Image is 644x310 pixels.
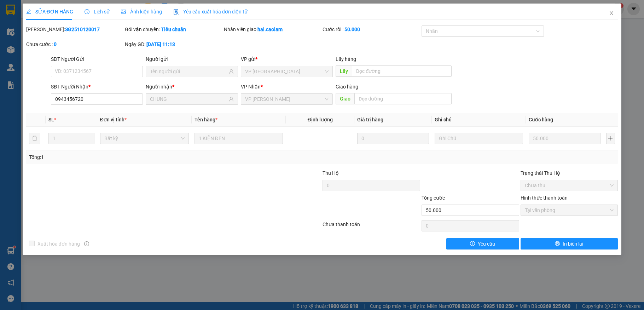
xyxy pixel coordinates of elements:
span: VP Phan Thiết [245,94,329,104]
span: SỬA ĐƠN HÀNG [26,9,73,15]
b: SG2510120017 [65,27,100,32]
div: Chưa cước : [26,40,124,48]
input: 0 [357,133,429,144]
b: Tiêu chuẩn [161,27,186,32]
span: picture [121,9,126,14]
input: Tên người nhận [150,95,227,103]
span: Yêu cầu [478,240,495,248]
span: VP Sài Gòn [245,66,329,77]
div: Cước rồi : [323,25,420,33]
span: VP Nhận [241,84,261,90]
span: close [609,10,614,16]
span: Giá trị hàng [357,117,383,122]
b: 50.000 [344,27,360,32]
div: [PERSON_NAME]: [26,25,124,33]
div: Ngày GD: [125,40,222,48]
div: Gói vận chuyển: [125,25,222,33]
button: exclamation-circleYêu cầu [446,238,519,249]
img: icon [173,9,179,15]
input: Dọc đường [352,65,452,77]
span: Định lượng [308,117,333,122]
input: Dọc đường [354,93,452,104]
div: VP gửi [241,55,333,63]
span: Đơn vị tính [100,117,127,122]
button: delete [29,133,40,144]
span: Ảnh kiện hàng [121,9,162,15]
div: Người gửi [146,55,238,63]
b: 0 [54,41,57,47]
span: Chưa thu [525,180,614,191]
span: SL [48,117,54,122]
span: Tổng cước [422,195,445,201]
div: Nhân viên giao: [224,25,321,33]
span: In biên lai [563,240,583,248]
div: Chưa thanh toán [322,220,421,233]
b: [DATE] 11:13 [146,41,175,47]
div: Tổng: 1 [29,153,249,161]
th: Ghi chú [432,113,526,127]
span: Yêu cầu xuất hóa đơn điện tử [173,9,248,15]
input: Tên người gửi [150,68,227,75]
span: user [229,97,234,102]
label: Hình thức thanh toán [521,195,568,201]
span: exclamation-circle [470,241,475,247]
span: Bất kỳ [104,133,185,144]
input: Ghi Chú [435,133,523,144]
button: plus [606,133,615,144]
input: VD: Bàn, Ghế [195,133,283,144]
span: info-circle [84,241,89,246]
span: Giao [336,93,354,104]
span: printer [555,241,560,247]
span: Tại văn phòng [525,205,614,216]
span: Lấy hàng [336,56,356,62]
b: hai.caolam [257,27,283,32]
span: Giao hàng [336,84,358,90]
span: user [229,69,234,74]
div: SĐT Người Nhận [51,83,143,91]
span: Tên hàng [195,117,217,122]
span: edit [26,9,31,14]
span: Lịch sử [85,9,110,15]
span: clock-circle [85,9,89,14]
button: Close [602,4,621,23]
button: printerIn biên lai [521,238,618,249]
span: Cước hàng [529,117,553,122]
input: 0 [529,133,600,144]
div: Trạng thái Thu Hộ [521,169,618,177]
div: Người nhận [146,83,238,91]
span: Xuất hóa đơn hàng [35,240,83,248]
span: Lấy [336,65,352,77]
span: Thu Hộ [323,170,339,176]
div: SĐT Người Gửi [51,55,143,63]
